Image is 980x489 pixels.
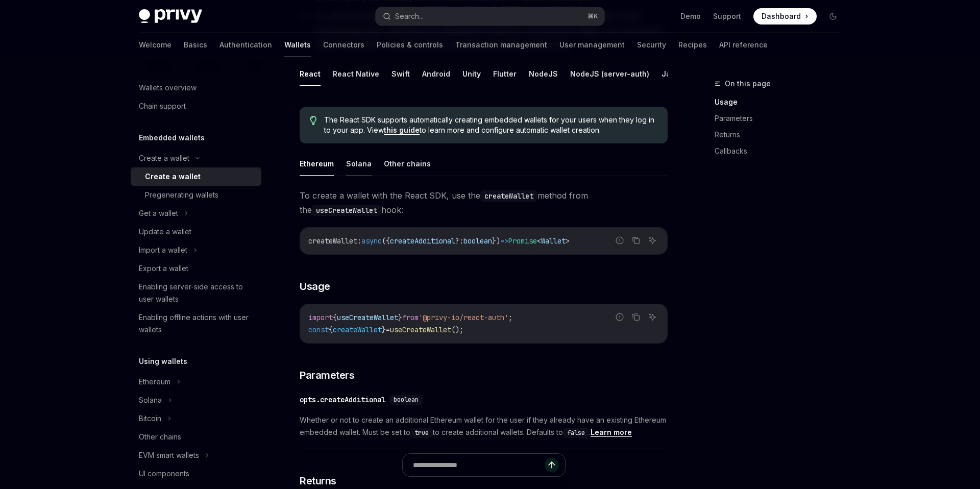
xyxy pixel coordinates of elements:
[324,115,657,135] span: The React SDK supports automatically creating embedded wallets for your users when they log in to...
[591,428,632,437] a: Learn more
[678,33,707,57] a: Recipes
[139,132,205,144] h5: Embedded wallets
[308,236,357,246] span: createWallet
[219,33,272,57] a: Authentication
[508,236,537,246] span: Promise
[300,152,334,176] button: Ethereum
[395,10,424,22] div: Search...
[646,234,659,247] button: Ask AI
[646,310,659,324] button: Ask AI
[300,368,354,382] span: Parameters
[410,428,433,438] code: true
[422,62,450,86] button: Android
[139,100,186,112] div: Chain support
[131,428,261,446] a: Other chains
[357,236,361,246] span: :
[508,313,512,322] span: ;
[139,226,191,238] div: Update a wallet
[184,33,207,57] a: Basics
[346,152,372,176] button: Solana
[825,8,841,25] button: Toggle dark mode
[139,207,178,219] div: Get a wallet
[139,355,187,368] h5: Using wallets
[139,311,255,336] div: Enabling offline actions with user wallets
[545,458,559,472] button: Send message
[386,325,390,334] span: =
[139,82,197,94] div: Wallets overview
[715,143,849,159] a: Callbacks
[629,234,643,247] button: Copy the contents from the code block
[308,313,333,322] span: import
[139,152,189,164] div: Create a wallet
[139,9,202,23] img: dark logo
[462,62,481,86] button: Unity
[300,62,321,86] button: React
[637,33,666,57] a: Security
[300,414,668,438] span: Whether or not to create an additional Ethereum wallet for the user if they already have an exist...
[455,33,547,57] a: Transaction management
[323,33,364,57] a: Connectors
[390,325,451,334] span: useCreateWallet
[680,11,701,21] a: Demo
[382,236,390,246] span: ({
[310,116,317,125] svg: Tip
[563,428,589,438] code: false
[131,308,261,339] a: Enabling offline actions with user wallets
[145,189,218,201] div: Pregenerating wallets
[131,223,261,241] a: Update a wallet
[384,126,420,135] a: this guide
[500,236,508,246] span: =>
[131,97,261,115] a: Chain support
[300,395,385,405] div: opts.createAdditional
[145,170,201,183] div: Create a wallet
[382,325,386,334] span: }
[131,278,261,308] a: Enabling server-side access to user wallets
[377,33,443,57] a: Policies & controls
[713,11,741,21] a: Support
[613,234,626,247] button: Report incorrect code
[139,431,181,443] div: Other chains
[719,33,768,57] a: API reference
[131,259,261,278] a: Export a wallet
[419,313,508,322] span: '@privy-io/react-auth'
[537,236,541,246] span: <
[529,62,558,86] button: NodeJS
[284,33,311,57] a: Wallets
[376,7,604,26] button: Search...⌘K
[312,205,381,216] code: useCreateWallet
[139,33,171,57] a: Welcome
[139,244,187,256] div: Import a wallet
[613,310,626,324] button: Report incorrect code
[451,325,463,334] span: ();
[361,236,382,246] span: async
[493,62,517,86] button: Flutter
[570,62,649,86] button: NodeJS (server-auth)
[541,236,566,246] span: Wallet
[566,236,570,246] span: >
[333,62,379,86] button: React Native
[131,186,261,204] a: Pregenerating wallets
[455,236,463,246] span: ?:
[300,188,668,217] span: To create a wallet with the React SDK, use the method from the hook:
[629,310,643,324] button: Copy the contents from the code block
[398,313,402,322] span: }
[715,94,849,110] a: Usage
[402,313,419,322] span: from
[333,313,337,322] span: {
[762,11,801,21] span: Dashboard
[715,110,849,127] a: Parameters
[480,190,537,202] code: createWallet
[753,8,817,25] a: Dashboard
[139,449,199,461] div: EVM smart wallets
[661,62,679,86] button: Java
[587,12,598,20] span: ⌘ K
[463,236,492,246] span: boolean
[329,325,333,334] span: {
[391,62,410,86] button: Swift
[139,468,189,480] div: UI components
[131,79,261,97] a: Wallets overview
[139,412,161,425] div: Bitcoin
[300,279,330,294] span: Usage
[390,236,455,246] span: createAdditional
[725,78,771,90] span: On this page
